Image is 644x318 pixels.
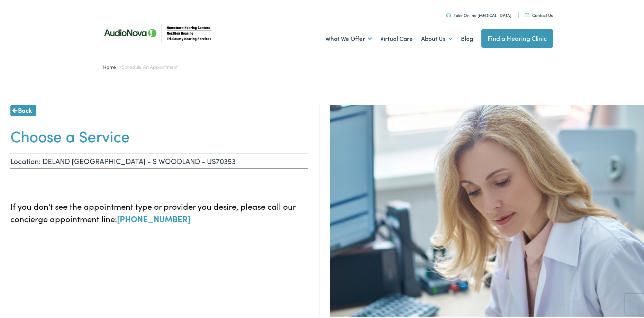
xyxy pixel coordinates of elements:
a: What We Offer [325,25,372,50]
a: Virtual Care [380,25,413,50]
a: About Us [421,25,453,50]
h1: Choose a Service [10,125,308,144]
p: Location: DELAND [GEOGRAPHIC_DATA] - S WOODLAND - US70353 [10,152,308,167]
span: Schedule an Appointment [122,62,178,69]
a: Back [10,103,36,115]
a: Blog [461,25,473,50]
p: If you don't see the appointment type or provider you desire, please call our concierge appointme... [10,199,308,224]
a: Find a Hearing Clinic [481,28,553,46]
a: Contact Us [525,11,553,17]
img: utility icon [446,12,451,16]
img: utility icon [525,12,529,16]
span: Back [18,104,32,113]
a: [PHONE_NUMBER] [117,211,190,223]
span: / [103,62,178,69]
a: Take Online [MEDICAL_DATA] [446,11,511,17]
a: Home [103,62,119,69]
